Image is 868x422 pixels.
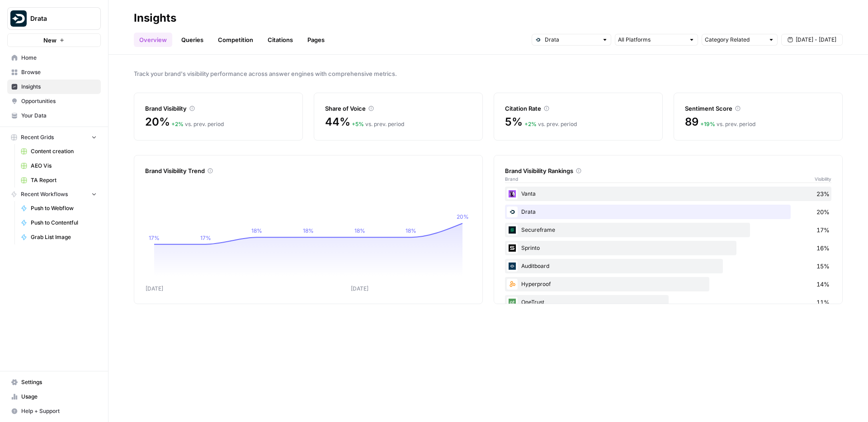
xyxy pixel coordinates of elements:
[7,108,101,123] a: Your Data
[303,227,314,234] tspan: 18%
[505,166,831,175] div: Brand Visibility Rankings
[171,121,184,127] span: + 2 %
[17,159,101,173] a: AEO Vis
[171,120,224,128] div: vs. prev. period
[816,280,830,289] span: 14%
[31,147,97,155] span: Content creation
[145,104,292,113] div: Brand Visibility
[134,33,172,47] a: Overview
[816,262,830,271] span: 15%
[505,277,831,291] div: Hyperproof
[524,121,537,127] span: + 2 %
[354,227,365,234] tspan: 18%
[134,69,843,78] span: Track your brand's visibility performance across answer engines with comprehensive metrics.
[21,133,54,141] span: Recent Grids
[816,207,830,216] span: 20%
[325,115,350,129] span: 44%
[700,121,715,127] span: + 19 %
[7,389,101,404] a: Usage
[505,115,523,129] span: 5%
[251,227,262,234] tspan: 18%
[7,7,101,30] button: Workspace: Drata
[406,227,416,234] tspan: 18%
[302,33,330,47] a: Pages
[816,225,830,234] span: 17%
[505,104,651,113] div: Citation Rate
[17,201,101,216] a: Push to Webflow
[505,295,831,309] div: OneTrust
[507,297,518,308] img: v45u15vmi86qe6brk7k43h4xghjv
[21,393,97,401] span: Usage
[7,375,101,389] a: Settings
[30,14,85,23] span: Drata
[545,35,598,44] input: Drata
[524,120,577,128] div: vs. prev. period
[21,378,97,386] span: Settings
[685,104,831,113] div: Sentiment Score
[21,190,68,198] span: Recent Workflows
[21,54,97,62] span: Home
[17,144,101,159] a: Content creation
[507,279,518,290] img: sch0eqeim2ge56hdxpfnw54vpb4s
[7,404,101,418] button: Help + Support
[149,234,160,241] tspan: 17%
[17,230,101,244] a: Grab List Image
[7,131,101,144] button: Recent Grids
[21,97,97,105] span: Opportunities
[7,65,101,80] a: Browse
[21,83,97,91] span: Insights
[352,121,364,127] span: + 5 %
[815,175,831,183] span: Visibility
[507,225,518,235] img: hdm9uxj1xu36z3ummms3zm77nlzs
[781,34,843,46] button: [DATE] - [DATE]
[7,51,101,65] a: Home
[816,298,830,307] span: 11%
[505,175,518,183] span: Brand
[618,35,685,44] input: All Platforms
[7,33,101,47] button: New
[17,173,101,188] a: TA Report
[816,189,830,198] span: 23%
[352,120,404,128] div: vs. prev. period
[700,120,755,128] div: vs. prev. period
[325,104,472,113] div: Share of Voice
[816,244,830,253] span: 16%
[200,234,211,241] tspan: 17%
[146,285,163,292] tspan: [DATE]
[505,187,831,201] div: Vanta
[10,10,27,27] img: Drata Logo
[145,166,472,175] div: Brand Visibility Trend
[505,259,831,273] div: Auditboard
[685,115,698,129] span: 89
[507,243,518,253] img: z2vmioyggc4eqsnu32380dpy2rpe
[505,223,831,237] div: Secureframe
[7,80,101,94] a: Insights
[21,68,97,76] span: Browse
[507,188,518,199] img: bs5gh90ccmdlf2tda50wkvsowtoh
[21,112,97,120] span: Your Data
[7,188,101,201] button: Recent Workflows
[17,216,101,230] a: Push to Contentful
[31,219,97,227] span: Push to Contentful
[31,204,97,212] span: Push to Webflow
[43,36,57,45] span: New
[21,407,97,415] span: Help + Support
[212,33,259,47] a: Competition
[176,33,209,47] a: Queries
[7,94,101,108] a: Opportunities
[507,261,518,272] img: 7dprbxs4bgttyff8auplrt81299l
[507,206,518,217] img: xlnxy62qy0pya9imladhzo8ewa3z
[31,233,97,241] span: Grab List Image
[262,33,298,47] a: Citations
[705,35,764,44] input: Category Related
[796,36,836,44] span: [DATE] - [DATE]
[145,115,170,129] span: 20%
[134,11,176,25] div: Insights
[31,162,97,170] span: AEO Vis
[505,241,831,255] div: Sprinto
[457,213,469,220] tspan: 20%
[505,205,831,219] div: Drata
[351,285,368,292] tspan: [DATE]
[31,176,97,184] span: TA Report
